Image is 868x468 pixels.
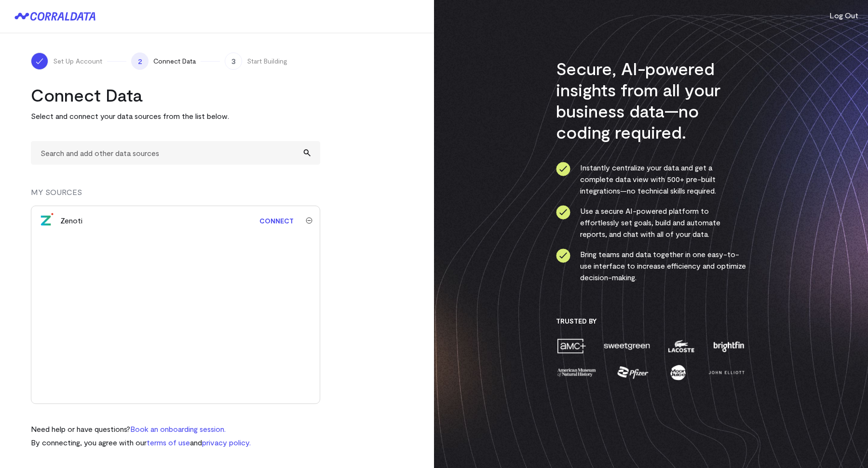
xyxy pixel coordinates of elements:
img: ico-check-white-5ff98cb1.svg [35,56,44,66]
input: Search and add other data sources [31,141,320,165]
img: ico-check-circle-4b19435c.svg [556,205,570,220]
p: Select and connect your data sources from the list below. [31,110,320,122]
span: Start Building [247,56,287,66]
span: Set Up Account [53,56,102,66]
img: ico-check-circle-4b19435c.svg [556,248,570,263]
a: privacy policy. [202,438,251,447]
img: trash-40e54a27.svg [306,217,312,224]
img: sweetgreen-1d1fb32c.png [603,338,651,354]
li: Bring teams and data together in one easy-to-use interface to increase efficiency and optimize de... [556,248,746,283]
img: moon-juice-c312e729.png [668,364,688,381]
img: pfizer-e137f5fc.png [616,364,650,381]
img: amc-0b11a8f1.png [556,338,587,354]
li: Instantly centralize your data and get a complete data view with 500+ pre-built integrations—no t... [556,162,746,196]
li: Use a secure AI-powered platform to effortlessly set goals, build and automate reports, and chat ... [556,205,746,240]
a: terms of use [147,438,190,447]
span: 2 [131,52,149,70]
p: Need help or have questions? [31,423,251,435]
span: 3 [225,52,242,70]
div: Zenoti [60,215,82,226]
button: Log Out [829,10,858,21]
img: john-elliott-25751c40.png [707,364,746,381]
h3: Trusted By [556,317,746,325]
img: amnh-5afada46.png [556,364,597,381]
a: Book an onboarding session. [130,424,226,433]
div: MY SOURCES [31,186,320,206]
img: brightfin-a251e171.png [711,338,746,354]
img: lacoste-7a6b0538.png [667,338,695,354]
h2: Connect Data [31,84,320,105]
span: Connect Data [153,56,196,66]
a: Connect [255,212,298,230]
img: zenoti-2086f9c1.png [38,213,54,228]
img: ico-check-circle-4b19435c.svg [556,162,570,176]
h3: Secure, AI-powered insights from all your business data—no coding required. [556,58,746,143]
p: By connecting, you agree with our and [31,437,251,448]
